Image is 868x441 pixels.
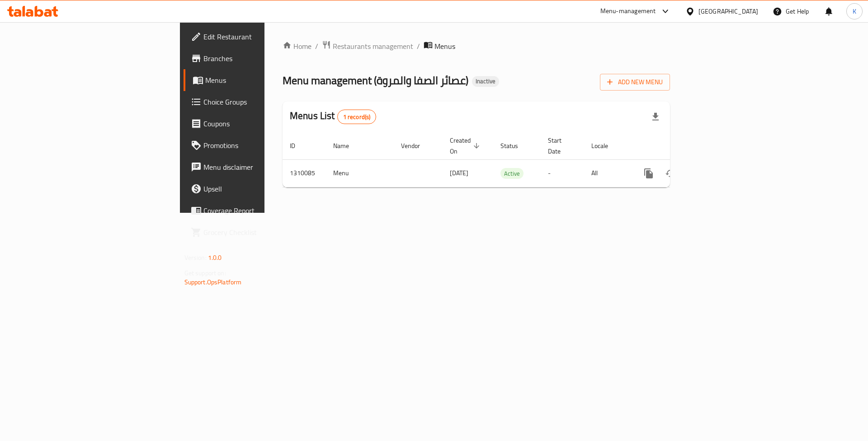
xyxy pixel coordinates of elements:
[434,41,455,52] span: Menus
[401,140,432,151] span: Vendor
[184,221,325,243] a: Grocery Checklist
[500,168,524,179] div: Active
[472,77,499,85] span: Inactive
[203,227,318,238] span: Grocery Checklist
[205,75,318,86] span: Menus
[283,40,670,52] nav: breadcrumb
[548,135,573,157] span: Start Date
[338,113,376,121] span: 1 record(s)
[184,178,325,200] a: Upsell
[184,156,325,178] a: Menu disclaimer
[203,118,318,129] span: Coupons
[607,77,663,88] span: Add New Menu
[184,26,325,48] a: Edit Restaurant
[584,159,631,187] td: All
[591,140,620,151] span: Locale
[203,31,318,42] span: Edit Restaurant
[184,48,325,69] a: Branches
[600,6,656,17] div: Menu-management
[184,200,325,221] a: Coverage Report
[203,96,318,107] span: Choice Groups
[337,110,377,124] div: Total records count
[698,6,758,16] div: [GEOGRAPHIC_DATA]
[290,140,307,151] span: ID
[283,70,468,91] span: Menu management ( عصائر الصفا والمروة )
[208,252,222,264] span: 1.0.0
[600,74,670,91] button: Add New Menu
[500,168,524,179] span: Active
[203,53,318,64] span: Branches
[541,159,584,187] td: -
[184,267,226,279] span: Get support on:
[450,135,482,157] span: Created On
[184,276,242,288] a: Support.OpsPlatform
[203,205,318,216] span: Coverage Report
[184,69,325,91] a: Menus
[500,140,530,151] span: Status
[203,162,318,173] span: Menu disclaimer
[638,163,660,184] button: more
[660,163,681,184] button: Change Status
[290,109,376,124] h2: Menus List
[450,167,468,179] span: [DATE]
[283,132,732,187] table: enhanced table
[184,134,325,156] a: Promotions
[322,40,413,52] a: Restaurants management
[184,113,325,134] a: Coupons
[472,76,499,87] div: Inactive
[203,183,318,194] span: Upsell
[333,41,413,52] span: Restaurants management
[203,140,318,151] span: Promotions
[184,91,325,113] a: Choice Groups
[184,252,207,264] span: Version:
[417,41,420,52] li: /
[631,132,732,160] th: Actions
[333,140,361,151] span: Name
[853,6,856,16] span: K
[326,159,394,187] td: Menu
